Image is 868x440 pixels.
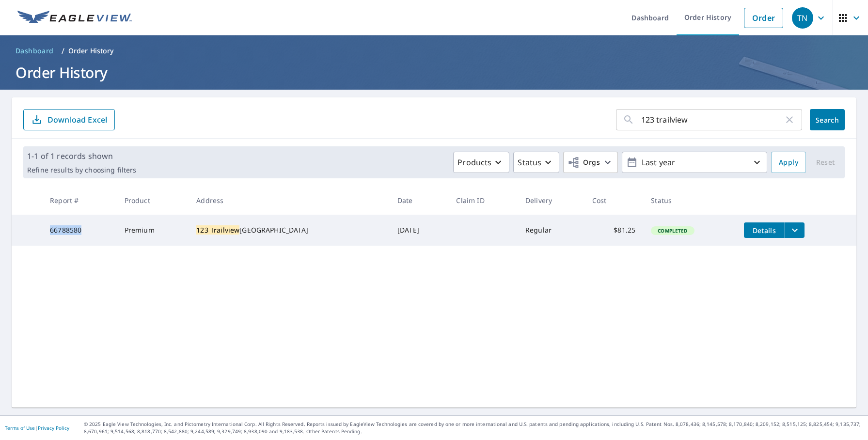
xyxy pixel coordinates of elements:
[785,222,805,238] button: filesDropdownBtn-66788580
[453,152,509,173] button: Products
[641,106,784,133] input: Address, Report #, Claim ID, etc.
[196,225,382,235] div: [GEOGRAPHIC_DATA]
[518,215,584,246] td: Regular
[390,215,448,246] td: [DATE]
[84,421,863,435] p: © 2025 Eagle View Technologies, Inc. and Pictometry International Corp. All Rights Reserved. Repo...
[638,154,751,171] p: Last year
[27,166,136,174] p: Refine results by choosing filters
[117,186,189,215] th: Product
[189,186,390,215] th: Address
[23,109,115,130] button: Download Excel
[750,226,779,235] span: Details
[62,45,64,57] li: /
[196,225,239,235] mark: 123 Trailview
[518,157,541,168] p: Status
[771,152,806,173] button: Apply
[810,109,845,130] button: Search
[622,152,767,173] button: Last year
[792,7,813,29] div: TN
[12,43,856,59] nav: breadcrumb
[38,424,69,431] a: Privacy Policy
[27,150,136,162] p: 1-1 of 1 records shown
[518,186,584,215] th: Delivery
[5,425,69,431] p: |
[584,215,643,246] td: $81.25
[584,186,643,215] th: Cost
[643,186,736,215] th: Status
[12,63,856,82] h1: Order History
[652,227,693,234] span: Completed
[779,157,798,169] span: Apply
[458,157,491,168] p: Products
[563,152,618,173] button: Orgs
[16,46,54,56] span: Dashboard
[42,215,117,246] td: 66788580
[68,46,114,56] p: Order History
[47,114,107,125] p: Download Excel
[117,215,189,246] td: Premium
[42,186,117,215] th: Report #
[513,152,559,173] button: Status
[5,424,35,431] a: Terms of Use
[568,157,600,169] span: Orgs
[744,8,783,28] a: Order
[744,222,785,238] button: detailsBtn-66788580
[390,186,448,215] th: Date
[448,186,517,215] th: Claim ID
[818,115,837,125] span: Search
[12,43,58,59] a: Dashboard
[17,11,132,25] img: EV Logo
